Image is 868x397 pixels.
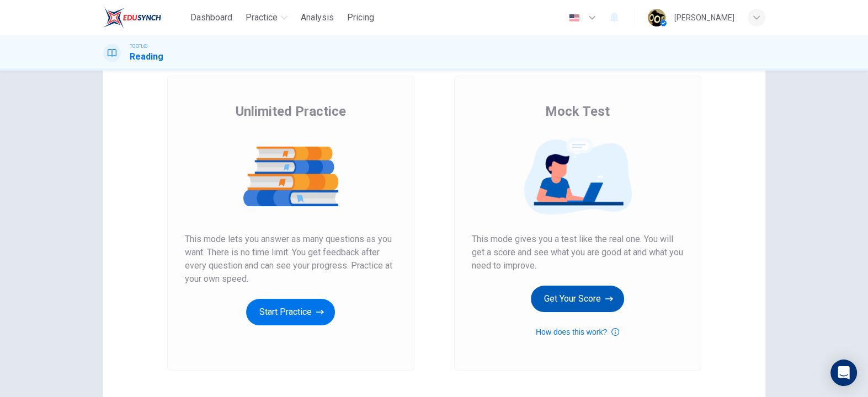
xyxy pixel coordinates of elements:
[190,11,232,24] span: Dashboard
[130,50,163,63] h1: Reading
[103,7,161,29] img: EduSynch logo
[545,103,610,120] span: Mock Test
[130,42,147,50] span: TOEFL®
[648,9,665,26] img: Profile picture
[536,325,619,339] button: How does this work?
[343,8,379,28] button: Pricing
[186,8,237,28] button: Dashboard
[347,11,374,24] span: Pricing
[472,233,684,272] span: This mode gives you a test like the real one. You will get a score and see what you are good at a...
[531,286,624,312] button: Get Your Score
[296,8,338,28] button: Analysis
[185,233,397,286] span: This mode lets you answer as many questions as you want. There is no time limit. You get feedback...
[674,11,734,24] div: [PERSON_NAME]
[241,8,292,28] button: Practice
[236,103,346,120] span: Unlimited Practice
[246,299,335,325] button: Start Practice
[301,11,334,24] span: Analysis
[830,360,857,386] div: Open Intercom Messenger
[567,14,581,22] img: en
[103,7,187,29] a: EduSynch logo
[246,11,278,24] span: Practice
